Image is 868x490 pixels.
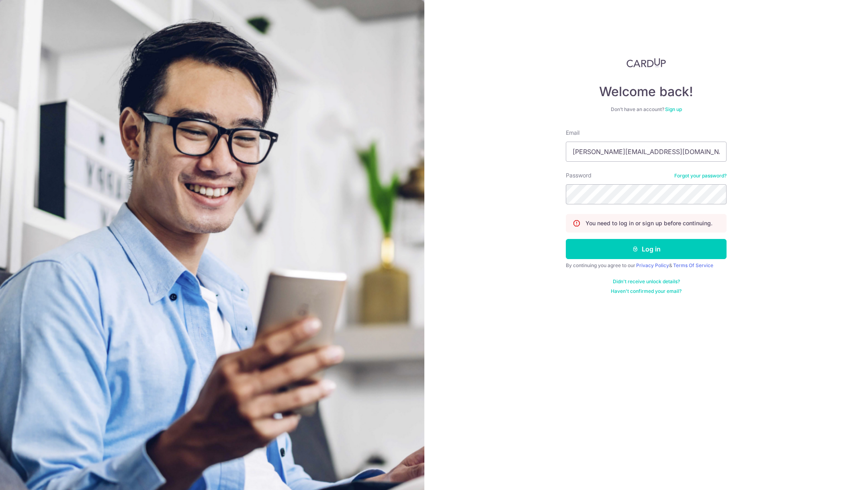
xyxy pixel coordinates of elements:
[673,262,713,268] a: Terms Of Service
[626,58,666,68] img: CardUp Logo
[611,288,682,294] a: Haven't confirmed your email?
[566,142,727,162] input: Enter your Email
[585,219,712,227] p: You need to log in or sign up before continuing.
[566,239,727,259] button: Log in
[566,106,727,113] div: Don’t have an account?
[613,278,680,285] a: Didn't receive unlock details?
[665,106,682,112] a: Sign up
[566,262,727,269] div: By continuing you agree to our &
[566,171,592,179] label: Password
[566,84,727,100] h4: Welcome back!
[566,129,579,137] label: Email
[636,262,669,268] a: Privacy Policy
[674,173,727,179] a: Forgot your password?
